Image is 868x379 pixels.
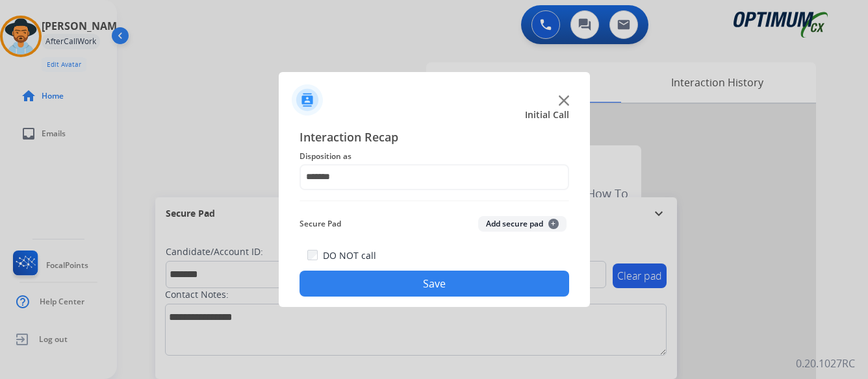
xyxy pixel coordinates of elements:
[300,149,569,164] span: Disposition as
[478,216,567,232] button: Add secure pad+
[300,128,569,149] span: Interaction Recap
[300,271,569,297] button: Save
[796,356,855,371] p: 0.20.1027RC
[300,216,341,232] span: Secure Pad
[525,108,569,121] span: Initial Call
[300,201,569,201] img: contact-recap-line.svg
[548,219,559,229] span: +
[292,84,323,116] img: contactIcon
[323,249,376,262] label: DO NOT call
